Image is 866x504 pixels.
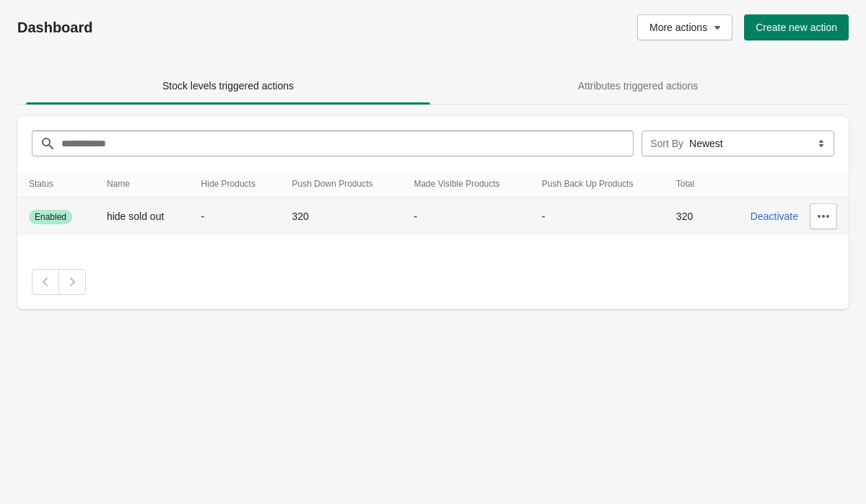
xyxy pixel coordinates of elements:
button: Deactivate [745,203,804,229]
span: Enabled [35,211,66,223]
span: hide sold out [107,211,164,222]
h1: Dashboard [17,19,359,36]
td: 320 [280,198,402,236]
span: More actions [649,22,707,33]
th: Push Down Products [280,171,402,198]
td: - [190,198,281,236]
th: Status [17,171,95,198]
th: Total [665,171,713,198]
th: Name [95,171,190,198]
span: Create new action [756,22,837,33]
span: Attributes triggered actions [578,80,699,92]
span: Stock levels triggered actions [162,80,294,92]
td: - [402,198,530,236]
th: Made Visible Products [402,171,530,198]
td: - [530,198,665,236]
td: 320 [665,198,713,236]
th: Hide Products [190,171,281,198]
nav: Pagination [32,269,834,295]
button: More actions [637,14,732,40]
button: Create new action [744,14,849,40]
th: Push Back Up Products [530,171,665,198]
span: Deactivate [751,211,798,222]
